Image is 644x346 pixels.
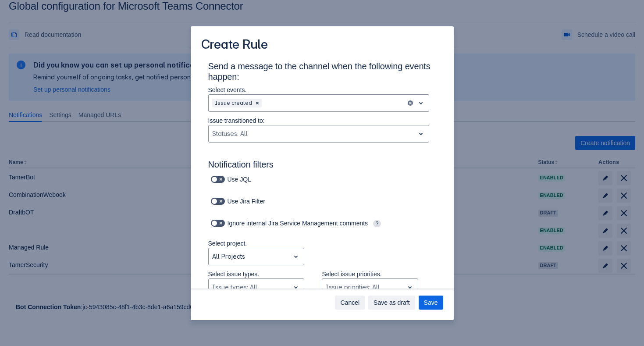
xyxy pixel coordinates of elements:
span: Cancel [340,296,359,310]
button: clear [407,100,414,107]
button: Cancel [335,296,365,310]
div: Issue created [212,99,253,107]
span: open [405,282,415,292]
span: open [416,128,426,139]
div: Ignore internal Jira Service Management comments [208,217,419,229]
button: Save as draft [368,296,415,310]
span: open [416,98,426,108]
p: Issue transitioned to: [208,116,429,125]
div: Use JQL [208,173,267,185]
h3: Send a message to the channel when the following events happen: [208,61,436,86]
span: open [291,282,301,292]
p: Select project. [208,239,305,248]
span: open [291,251,301,262]
div: Remove Issue created [253,99,262,107]
button: Save [419,296,443,310]
span: ? [373,220,381,227]
p: Select issue types. [208,270,305,278]
span: Save as draft [374,296,410,310]
div: Use Jira Filter [208,195,277,207]
span: Save [424,296,438,310]
h3: Create Rule [201,37,268,54]
p: Select issue priorities. [322,270,418,278]
p: Select events. [208,86,429,94]
div: Scrollable content [191,60,454,289]
h3: Notification filters [208,159,436,173]
span: Clear [254,100,261,107]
